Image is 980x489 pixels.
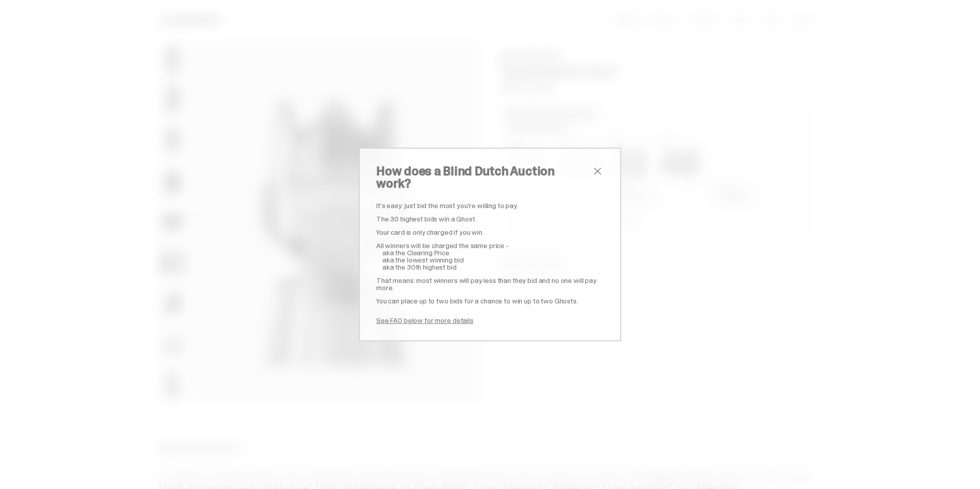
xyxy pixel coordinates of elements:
[376,215,604,222] p: The 30 highest bids win a Ghost.
[376,242,604,249] p: All winners will be charged the same price -
[376,297,604,304] p: You can place up to two bids for a chance to win up to two Ghosts.
[382,255,463,264] span: aka the lowest winning bid
[382,262,457,272] span: aka the 30th highest bid
[376,202,604,209] p: It’s easy: just bid the most you’re willing to pay.
[382,248,450,257] span: aka the Clearing Price
[376,165,591,190] h2: How does a Blind Dutch Auction work?
[376,229,604,236] p: Your card is only charged if you win.
[376,277,604,291] p: That means: most winners will pay less than they bid and no one will pay more.
[591,165,604,177] button: close
[376,316,474,325] a: See FAQ below for more details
